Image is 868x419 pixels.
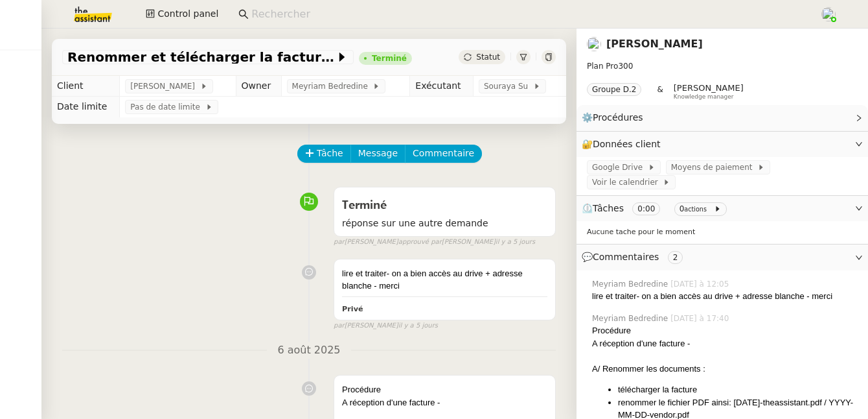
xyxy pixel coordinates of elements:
[657,83,663,100] span: &
[674,83,744,100] app-user-label: Knowledge manager
[582,252,688,262] span: 💬
[342,200,387,211] span: Terminé
[484,80,533,93] span: Souraya Su
[52,76,120,97] td: Client
[577,105,868,130] div: ⚙️Procédures
[582,110,649,125] span: ⚙️
[582,137,666,152] span: 🔐
[372,54,407,62] div: Terminé
[592,324,858,337] div: Procédure
[334,320,345,331] span: par
[674,83,744,93] span: [PERSON_NAME]
[618,62,633,71] span: 300
[592,363,858,376] div: A/ Renommer les documents :
[342,305,363,313] b: Privé
[618,383,858,396] li: télécharger la facture
[670,313,731,324] span: [DATE] à 17:40
[358,146,398,161] span: Message
[342,383,547,396] div: Procédure
[292,80,373,93] span: Meyriam Bedredine
[342,267,547,293] div: lire et traiter- on a bien accès au drive + adresse blanche - merci
[267,342,350,359] span: 6 août 2025
[405,145,482,163] button: Commentaire
[680,204,685,213] span: 0
[674,93,734,101] span: Knowledge manager
[592,176,663,189] span: Voir le calendrier
[334,237,345,248] span: par
[577,132,868,157] div: 🔐Données client
[593,203,624,213] span: Tâches
[251,6,806,23] input: Rechercher
[476,53,500,62] span: Statut
[577,196,868,221] div: ⏲️Tâches 0:00 0actions
[342,396,547,409] div: A réception d'une facture -
[587,83,641,96] nz-tag: Groupe D.2
[157,6,218,21] span: Control panel
[496,237,535,248] span: il y a 5 jours
[398,320,438,331] span: il y a 5 jours
[606,38,703,50] a: [PERSON_NAME]
[592,278,670,290] span: Meyriam Bedredine
[350,145,405,163] button: Message
[592,290,858,303] div: lire et traiter- on a bien accès au drive + adresse blanche - merci
[297,145,351,163] button: Tâche
[342,216,547,231] span: réponse sur une autre demande
[821,7,836,21] img: users%2FNTfmycKsCFdqp6LX6USf2FmuPJo2%2Favatar%2Fprofile-pic%20(1).png
[632,202,660,215] nz-tag: 0:00
[317,146,343,161] span: Tâche
[670,278,731,290] span: [DATE] à 12:05
[410,76,474,97] td: Exécutant
[52,97,120,117] td: Date limite
[138,5,226,23] button: Control panel
[398,237,442,248] span: approuvé par
[668,251,683,264] nz-tag: 2
[582,203,732,213] span: ⏲️
[593,112,643,123] span: Procédures
[587,62,618,71] span: Plan Pro
[236,76,281,97] td: Owner
[67,51,336,64] span: Renommer et télécharger la facture PDF
[334,237,535,248] small: [PERSON_NAME] [PERSON_NAME]
[413,146,474,161] span: Commentaire
[592,161,648,174] span: Google Drive
[587,228,695,236] span: Aucune tache pour le moment
[593,139,661,149] span: Données client
[334,320,438,331] small: [PERSON_NAME]
[671,161,757,174] span: Moyens de paiement
[684,206,707,213] small: actions
[577,245,868,270] div: 💬Commentaires 2
[130,101,205,114] span: Pas de date limite
[592,313,670,324] span: Meyriam Bedredine
[592,337,858,350] div: A réception d'une facture -
[130,80,200,93] span: [PERSON_NAME]
[587,37,601,51] img: users%2FYQzvtHxFwHfgul3vMZmAPOQmiRm1%2Favatar%2Fbenjamin-delahaye_m.png
[593,252,659,262] span: Commentaires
